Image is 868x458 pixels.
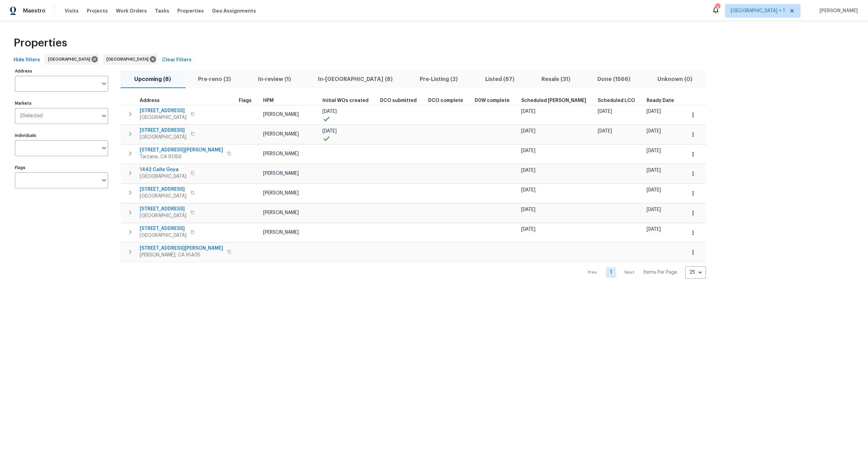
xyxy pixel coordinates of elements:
button: Open [99,79,109,88]
span: [DATE] [647,168,661,173]
label: Flags [15,166,108,170]
span: In-review (1) [249,75,300,84]
span: Flags [239,98,252,103]
button: Clear Filters [159,54,194,66]
span: Tarzana, CA 91356 [140,153,223,160]
span: [DATE] [521,188,535,192]
span: Pre-reno (2) [189,75,240,84]
span: [DATE] [521,207,535,212]
span: Hide filters [14,56,40,64]
span: [DATE] [647,227,661,232]
a: Goto page 1 [606,267,616,278]
span: [GEOGRAPHIC_DATA] + 1 [731,7,785,14]
span: D0W complete [475,98,510,103]
p: Items Per Page [643,269,677,276]
span: DCO complete [428,98,463,103]
span: Clear Filters [162,56,192,64]
span: [GEOGRAPHIC_DATA] [140,193,186,200]
label: Address [15,69,108,73]
span: Maestro [23,7,45,14]
nav: Pagination Navigation [581,266,706,279]
span: [GEOGRAPHIC_DATA] [106,56,151,63]
span: Resale (31) [532,75,580,84]
span: [STREET_ADDRESS] [140,107,186,114]
span: [STREET_ADDRESS][PERSON_NAME] [140,245,223,252]
span: [DATE] [521,227,535,232]
span: [PERSON_NAME] [263,210,299,215]
span: Tasks [155,8,169,13]
div: [GEOGRAPHIC_DATA] [103,54,157,65]
span: [PERSON_NAME] [263,230,299,235]
span: [GEOGRAPHIC_DATA] [48,56,93,63]
span: DCO submitted [380,98,417,103]
span: [GEOGRAPHIC_DATA] [140,232,186,239]
span: [DATE] [647,129,661,133]
span: Scheduled [PERSON_NAME] [521,98,586,103]
span: Done (1566) [588,75,640,84]
button: Open [99,111,109,121]
label: Markets [15,101,108,105]
span: Scheduled LCO [598,98,635,103]
span: [DATE] [647,148,661,153]
span: [DATE] [647,109,661,114]
span: HPM [263,98,274,103]
span: [DATE] [521,148,535,153]
span: Geo Assignments [212,7,256,14]
span: In-[GEOGRAPHIC_DATA] (8) [309,75,402,84]
span: [GEOGRAPHIC_DATA] [140,212,186,219]
div: [GEOGRAPHIC_DATA] [45,54,99,65]
span: Upcoming (8) [125,75,180,84]
div: 25 [685,264,706,281]
span: [DATE] [322,109,337,114]
span: Projects [87,7,108,14]
span: [STREET_ADDRESS] [140,206,186,212]
span: [PERSON_NAME] [263,132,299,137]
span: [PERSON_NAME] [263,191,299,195]
button: Open [99,175,109,185]
span: [GEOGRAPHIC_DATA] [140,173,186,180]
span: [DATE] [521,129,535,133]
span: Visits [65,7,79,14]
span: [DATE] [521,109,535,114]
span: [DATE] [322,129,337,133]
span: [STREET_ADDRESS] [140,127,186,134]
span: [DATE] [598,129,612,133]
span: Address [140,98,160,103]
span: [DATE] [647,207,661,212]
span: Listed (87) [476,75,524,84]
span: [PERSON_NAME] [263,112,299,117]
span: 2 Selected [20,113,43,119]
span: [DATE] [598,109,612,114]
span: [DATE] [647,188,661,192]
span: [PERSON_NAME] [263,171,299,176]
button: Hide filters [11,54,43,66]
span: Ready Date [647,98,674,103]
span: [DATE] [521,168,535,173]
span: Unknown (0) [648,75,702,84]
div: 9 [715,4,720,11]
span: [GEOGRAPHIC_DATA] [140,114,186,121]
span: [STREET_ADDRESS][PERSON_NAME] [140,147,223,153]
span: [GEOGRAPHIC_DATA] [140,134,186,141]
span: Initial WOs created [322,98,369,103]
span: [PERSON_NAME], CA 91405 [140,252,223,258]
span: Pre-Listing (2) [410,75,467,84]
span: [STREET_ADDRESS] [140,225,186,232]
span: Properties [177,7,204,14]
label: Individuals [15,133,108,138]
span: [STREET_ADDRESS] [140,186,186,193]
span: Work Orders [116,7,147,14]
span: 1442 Calle Goya [140,166,186,173]
button: Open [99,143,109,153]
span: [PERSON_NAME] [817,7,858,14]
span: Properties [14,40,67,46]
span: [PERSON_NAME] [263,151,299,156]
